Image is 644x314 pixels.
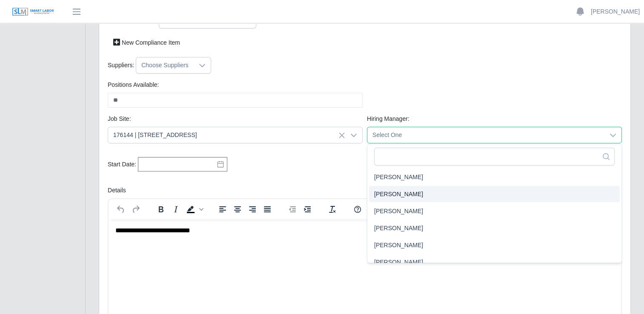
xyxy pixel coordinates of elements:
label: Suppliers: [108,61,134,70]
button: Increase indent [300,203,315,215]
button: Justify [260,203,275,215]
span: [PERSON_NAME] [374,172,423,181]
button: Decrease indent [285,203,300,215]
span: [PERSON_NAME] [374,240,423,249]
li: Agron Arifi [369,203,620,219]
button: Undo [114,203,128,215]
button: Redo [129,203,143,215]
label: Hiring Manager: [367,114,409,123]
li: Aaron [369,169,620,185]
span: [PERSON_NAME] [374,206,423,215]
span: 176144 | 1200 Broadway [108,127,345,143]
span: [PERSON_NAME] [374,257,423,266]
label: job site: [108,114,131,123]
button: Bold [154,203,168,215]
img: SLM Logo [12,7,54,17]
span: [PERSON_NAME] [374,223,423,232]
span: [PERSON_NAME] [374,189,423,198]
li: Adam Kothlow [369,186,620,202]
button: Help [350,203,365,215]
button: Align right [245,203,260,215]
li: Anthony Dacosta [369,254,620,270]
a: [PERSON_NAME] [591,7,640,16]
div: Choose Suppliers [136,57,194,73]
div: Background color Black [183,203,205,215]
button: Clear formatting [325,203,340,215]
label: Details [108,186,126,195]
button: Align center [230,203,245,215]
li: Ann Smith [369,237,620,253]
label: Start Date: [108,160,136,169]
button: Align left [215,203,230,215]
a: New Compliance Item [108,35,186,50]
li: Alejandro Perez [369,220,620,236]
span: Select One [367,127,604,143]
label: Positions Available: [108,80,159,89]
button: Italic [169,203,183,215]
